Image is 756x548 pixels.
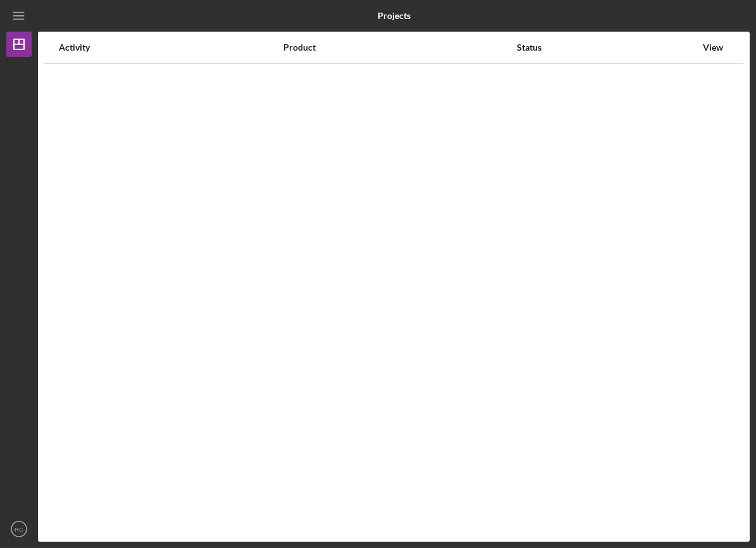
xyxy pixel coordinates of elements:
[6,516,32,542] button: RC
[517,42,696,53] div: Status
[378,11,411,21] b: Projects
[283,42,516,53] div: Product
[697,42,729,53] div: View
[15,526,23,533] text: RC
[59,42,282,53] div: Activity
